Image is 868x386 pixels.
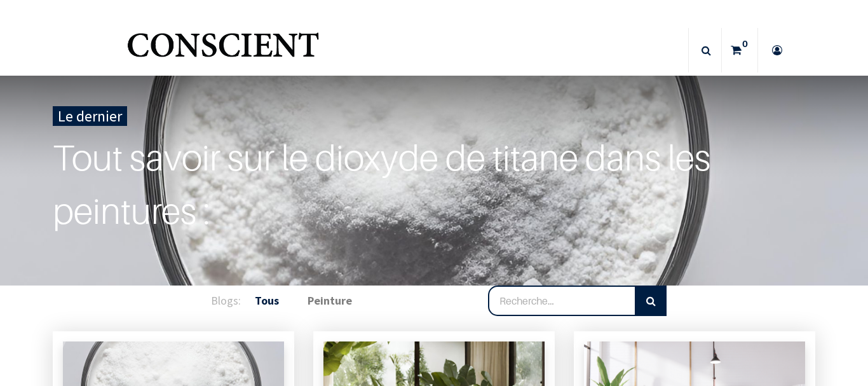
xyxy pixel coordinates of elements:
[125,25,321,76] img: Conscient
[248,287,286,314] a: Tous
[488,286,636,316] input: Recherche…
[308,293,352,308] b: Peinture
[635,286,667,316] button: Rechercher
[53,131,815,238] a: Tout savoir sur le dioxyde de titane dans les peintures :
[125,25,321,76] a: Logo of Conscient
[722,28,757,72] a: 0
[739,38,751,50] sup: 0
[301,287,359,314] a: Peinture
[53,106,127,126] div: Le dernier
